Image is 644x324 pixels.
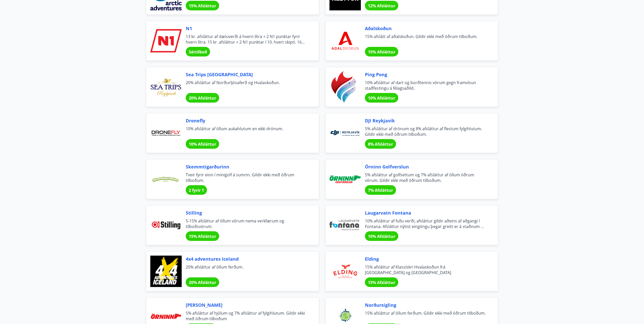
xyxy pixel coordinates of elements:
[186,25,307,32] span: N1
[189,49,207,55] span: Sértilboð
[186,163,307,170] span: Skemmtigarðurinn
[368,280,395,285] span: 15% Afsláttur
[365,163,486,170] span: Örninn Golfverslun
[365,302,486,308] span: Norðursigling
[365,256,486,262] span: Elding
[365,25,486,32] span: Aðalskoðun
[368,141,393,147] span: 8% Afsláttur
[186,310,307,321] span: 5% afsláttur af hjólum og 7% afsláttur af fylgihlutum. Gildir ekki með öðrum tilboðum
[365,117,486,124] span: DJI Reykjavik
[189,95,216,101] span: 20% Afsláttur
[365,172,486,183] span: 5% afsláttur af golfsettum og 7% afsláttur af öllum öðrum vörum. Gildir ekki með öðrum tilboðum.
[186,264,307,275] span: 20% afsláttur af öllum ferðum.
[365,71,486,78] span: Ping Pong
[189,141,216,147] span: 10% Afsláttur
[365,126,486,137] span: 5% afsláttur af drónum og 8% afsláttur af flestum fylgihlutum. Gildir ekki með öðrum tilboðum.
[186,34,307,45] span: 13 kr. afsláttur af dæluverði á hvern lítra + 2 N1 punktar fyrir hvern lítra. 15 kr. afsláttur + ...
[368,3,395,9] span: 12% Afsláttur
[186,71,307,78] span: Sea Trips [GEOGRAPHIC_DATA]
[368,187,393,193] span: 7% Afsláttur
[186,126,307,137] span: 10% afsláttur af öllum aukahlutum en ekki drónum.
[368,95,395,101] span: 10% Afsláttur
[186,209,307,216] span: Stilling
[365,218,486,229] span: 10% afsláttur af fullu verði, afsláttur gildir aðeins af aðgangi í Fontana. Afsláttur nýtist eing...
[186,302,307,308] span: [PERSON_NAME]
[365,264,486,275] span: 15% afsláttur af Klassískri Hvalaskoðun frá [GEOGRAPHIC_DATA] og [GEOGRAPHIC_DATA]
[186,117,307,124] span: Dronefly
[368,234,395,239] span: 10% Afsláttur
[186,256,307,262] span: 4x4 adventures Iceland
[365,34,486,45] span: 15% afslátt af aðalskoðun. Gildir ekki með öðrum tilboðum.
[186,80,307,91] span: 20% afsláttur af Norðurljósaferð og Hvalaskoðun.
[365,209,486,216] span: Laugarvatn Fontana
[368,49,395,55] span: 15% Afsláttur
[186,218,307,229] span: 5-15% afsláttur af öllum vörum nema verkfærum og tilboðsvörum.
[186,172,307,183] span: Tveir fyrir einn í minigolf á sumrin. Gildir ekki með öðrum tilboðum.
[365,80,486,91] span: 10% afsláttur af dart og borðtennis vörum gegn framvísun staðfestingu á félagsaðild.
[189,234,216,239] span: 15% Afsláttur
[189,3,216,9] span: 15% Afsláttur
[365,310,486,321] span: 15% afsláttur af öllum ferðum. Gildir ekki með öðrum tilboðum.
[189,187,204,193] span: 2 fyrir 1
[189,280,216,285] span: 20% Afsláttur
